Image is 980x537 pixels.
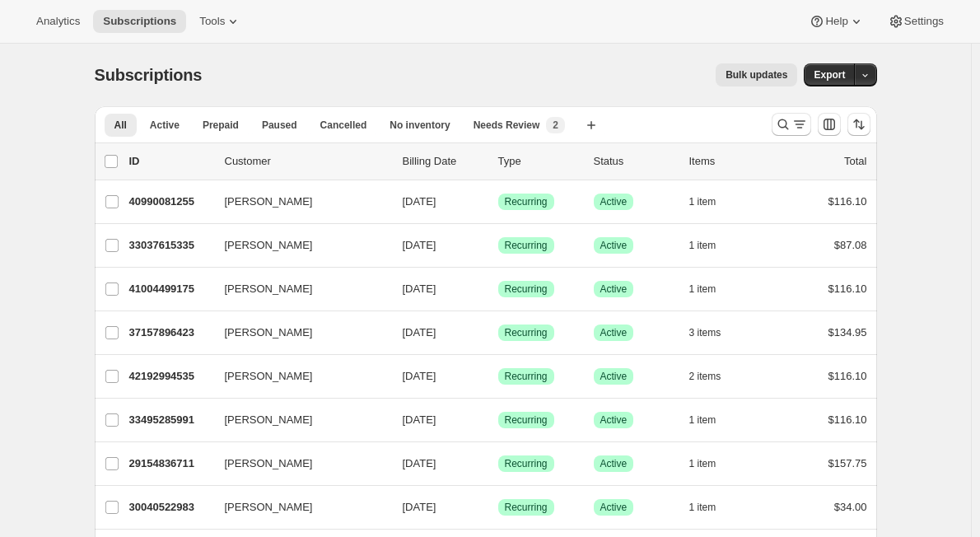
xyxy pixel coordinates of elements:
[403,153,485,170] p: Billing Date
[390,119,450,132] span: No inventory
[199,15,225,28] span: Tools
[150,119,180,132] span: Active
[689,195,716,208] span: 1 item
[403,370,436,382] span: [DATE]
[818,113,841,136] button: Customize table column order and visibility
[689,190,735,213] button: 1 item
[129,496,867,519] div: 30040522983[PERSON_NAME][DATE]SuccessRecurringSuccessActive1 item$34.00
[689,326,721,339] span: 3 items
[689,457,716,470] span: 1 item
[689,239,716,252] span: 1 item
[474,119,540,132] span: Needs Review
[225,499,313,516] span: [PERSON_NAME]
[689,409,735,432] button: 1 item
[129,325,212,341] p: 37157896423
[505,457,548,470] span: Recurring
[553,119,558,132] span: 2
[505,239,548,252] span: Recurring
[129,365,867,388] div: 42192994535[PERSON_NAME][DATE]SuccessRecurringSuccessActive2 items$116.10
[129,281,212,297] p: 41004499175
[225,412,313,428] span: [PERSON_NAME]
[129,499,212,516] p: 30040522983
[129,278,867,301] div: 41004499175[PERSON_NAME][DATE]SuccessRecurringSuccessActive1 item$116.10
[726,68,787,82] span: Bulk updates
[799,10,874,33] button: Help
[828,457,867,469] span: $157.75
[129,194,212,210] p: 40990081255
[225,281,313,297] span: [PERSON_NAME]
[403,326,436,339] span: [DATE]
[505,195,548,208] span: Recurring
[129,452,867,475] div: 29154836711[PERSON_NAME][DATE]SuccessRecurringSuccessActive1 item$157.75
[689,278,735,301] button: 1 item
[847,113,870,136] button: Sort the results
[689,321,740,344] button: 3 items
[129,153,867,170] div: IDCustomerBilling DateTypeStatusItemsTotal
[129,409,867,432] div: 33495285991[PERSON_NAME][DATE]SuccessRecurringSuccessActive1 item$116.10
[129,455,212,472] p: 29154836711
[103,15,176,28] span: Subscriptions
[689,283,716,296] span: 1 item
[689,413,716,427] span: 1 item
[189,10,251,33] button: Tools
[129,412,212,428] p: 33495285991
[505,370,548,383] span: Recurring
[772,113,811,136] button: Search and filter results
[825,15,847,28] span: Help
[505,501,548,514] span: Recurring
[505,413,548,427] span: Recurring
[844,153,866,170] p: Total
[215,363,380,390] button: [PERSON_NAME]
[215,320,380,346] button: [PERSON_NAME]
[36,15,80,28] span: Analytics
[215,407,380,433] button: [PERSON_NAME]
[814,68,845,82] span: Export
[600,370,628,383] span: Active
[215,494,380,521] button: [PERSON_NAME]
[834,239,867,251] span: $87.08
[215,451,380,477] button: [PERSON_NAME]
[114,119,127,132] span: All
[828,195,867,208] span: $116.10
[600,239,628,252] span: Active
[403,195,436,208] span: [DATE]
[129,368,212,385] p: 42192994535
[505,326,548,339] span: Recurring
[403,501,436,513] span: [DATE]
[828,413,867,426] span: $116.10
[403,457,436,469] span: [DATE]
[600,195,628,208] span: Active
[403,283,436,295] span: [DATE]
[95,66,203,84] span: Subscriptions
[600,501,628,514] span: Active
[828,370,867,382] span: $116.10
[834,501,867,513] span: $34.00
[129,321,867,344] div: 37157896423[PERSON_NAME][DATE]SuccessRecurringSuccessActive3 items$134.95
[215,276,380,302] button: [PERSON_NAME]
[689,370,721,383] span: 2 items
[689,153,772,170] div: Items
[878,10,954,33] button: Settings
[215,232,380,259] button: [PERSON_NAME]
[689,452,735,475] button: 1 item
[403,413,436,426] span: [DATE]
[403,239,436,251] span: [DATE]
[594,153,676,170] p: Status
[828,283,867,295] span: $116.10
[689,496,735,519] button: 1 item
[225,325,313,341] span: [PERSON_NAME]
[262,119,297,132] span: Paused
[129,153,212,170] p: ID
[600,413,628,427] span: Active
[225,455,313,472] span: [PERSON_NAME]
[689,365,740,388] button: 2 items
[716,63,797,86] button: Bulk updates
[129,237,212,254] p: 33037615335
[804,63,855,86] button: Export
[215,189,380,215] button: [PERSON_NAME]
[203,119,239,132] span: Prepaid
[689,501,716,514] span: 1 item
[689,234,735,257] button: 1 item
[320,119,367,132] span: Cancelled
[498,153,581,170] div: Type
